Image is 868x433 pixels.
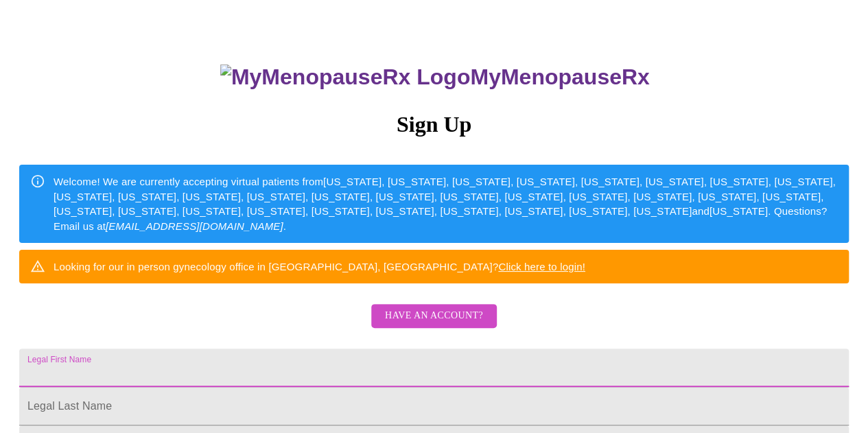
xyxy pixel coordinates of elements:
img: MyMenopauseRx Logo [220,65,470,90]
span: Have an account? [385,307,483,325]
em: [EMAIL_ADDRESS][DOMAIN_NAME] [106,220,283,232]
a: Have an account? [368,319,500,331]
a: Click here to login! [498,261,585,272]
h3: MyMenopauseRx [21,65,849,90]
h3: Sign Up [19,112,849,137]
div: Looking for our in person gynecology office in [GEOGRAPHIC_DATA], [GEOGRAPHIC_DATA]? [54,254,585,279]
div: Welcome! We are currently accepting virtual patients from [US_STATE], [US_STATE], [US_STATE], [US... [54,169,838,239]
button: Have an account? [371,304,497,328]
